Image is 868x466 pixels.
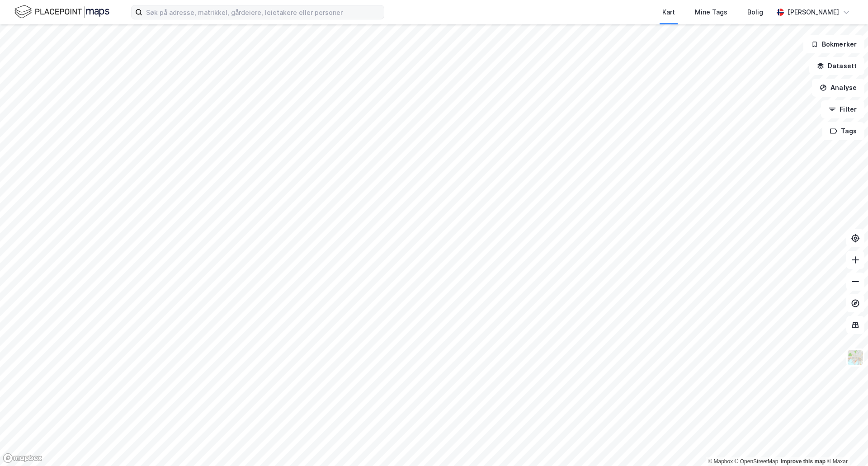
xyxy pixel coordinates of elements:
div: Kontrollprogram for chat [823,423,868,466]
div: [PERSON_NAME] [788,7,839,18]
div: Mine Tags [695,7,727,18]
img: logo.f888ab2527a4732fd821a326f86c7f29.svg [14,4,109,20]
div: Kart [662,7,675,18]
input: Søk på adresse, matrikkel, gårdeiere, leietakere eller personer [142,5,384,19]
iframe: Chat Widget [823,423,868,466]
div: Bolig [747,7,763,18]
